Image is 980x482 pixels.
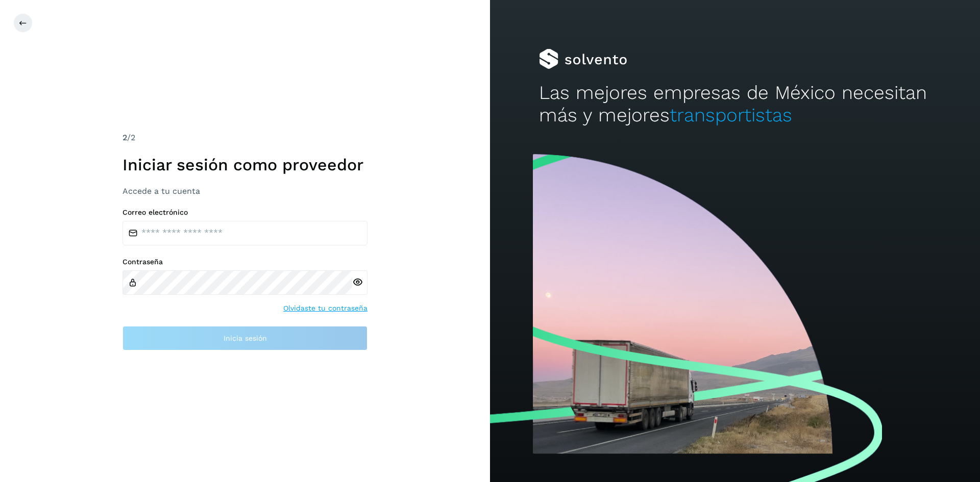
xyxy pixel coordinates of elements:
[122,186,367,196] h3: Accede a tu cuenta
[670,104,792,126] span: transportistas
[122,326,367,350] button: Inicia sesión
[122,208,367,217] label: Correo electrónico
[224,335,267,342] span: Inicia sesión
[122,155,367,174] h1: Iniciar sesión como proveedor
[122,132,367,144] div: /2
[122,133,127,142] span: 2
[283,303,367,314] a: Olvidaste tu contraseña
[539,82,931,127] h2: Las mejores empresas de México necesitan más y mejores
[122,258,367,266] label: Contraseña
